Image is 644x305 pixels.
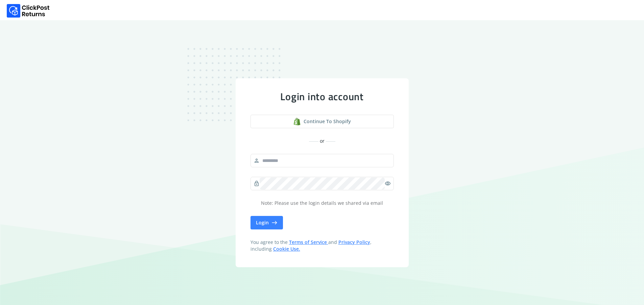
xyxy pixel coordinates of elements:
[7,4,50,18] img: Logo
[251,239,394,252] span: You agree to the and , including
[338,239,370,245] a: Privacy Policy
[251,200,394,206] p: Note: Please use the login details we shared via email
[385,179,391,188] span: visibility
[271,218,278,227] span: east
[273,246,300,252] a: Cookie Use.
[254,179,260,188] span: lock
[304,118,351,125] span: Continue to shopify
[289,239,328,245] a: Terms of Service
[251,138,394,144] div: or
[251,115,394,128] button: Continue to shopify
[254,156,260,165] span: person
[251,90,394,103] div: Login into account
[251,216,283,229] button: Login east
[293,118,301,126] img: shopify logo
[251,115,394,128] a: shopify logoContinue to shopify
